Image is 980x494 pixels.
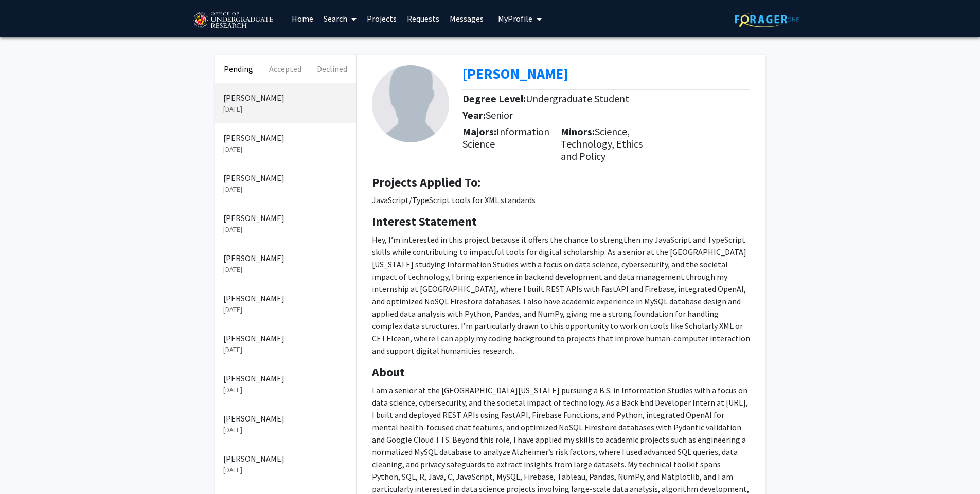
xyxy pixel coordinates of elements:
[223,264,348,275] p: [DATE]
[189,8,276,33] img: University of Maryland Logo
[372,364,405,380] b: About
[561,125,643,162] span: Science, Technology, Ethics and Policy
[223,212,348,224] p: [PERSON_NAME]
[318,1,362,36] a: Search
[444,1,489,36] a: Messages
[8,448,44,486] iframe: Chat
[223,372,348,385] p: [PERSON_NAME]
[223,465,348,475] p: [DATE]
[223,132,348,144] p: [PERSON_NAME]
[402,1,444,36] a: Requests
[223,92,348,104] p: [PERSON_NAME]
[462,108,486,121] b: Year:
[372,65,449,142] img: Profile Picture
[223,425,348,435] p: [DATE]
[372,194,750,206] p: JavaScript/TypeScript tools for XML standards
[223,304,348,315] p: [DATE]
[526,92,629,105] span: Undergraduate Student
[498,13,532,24] span: My Profile
[223,252,348,264] p: [PERSON_NAME]
[462,64,568,83] b: [PERSON_NAME]
[462,125,496,138] b: Majors:
[462,125,549,150] span: Information Science
[223,385,348,395] p: [DATE]
[223,344,348,355] p: [DATE]
[462,64,568,83] a: Opens in a new tab
[561,125,595,138] b: Minors:
[462,92,526,105] b: Degree Level:
[215,55,262,83] button: Pending
[223,184,348,195] p: [DATE]
[223,224,348,235] p: [DATE]
[223,292,348,304] p: [PERSON_NAME]
[223,452,348,465] p: [PERSON_NAME]
[372,233,750,357] p: Hey, I’m interested in this project because it offers the chance to strengthen my JavaScript and ...
[372,174,480,190] b: Projects Applied To:
[223,332,348,344] p: [PERSON_NAME]
[486,108,513,121] span: Senior
[262,55,309,83] button: Accepted
[309,55,355,83] button: Declined
[223,172,348,184] p: [PERSON_NAME]
[735,11,799,27] img: ForagerOne Logo
[372,213,477,229] b: Interest Statement
[223,104,348,115] p: [DATE]
[362,1,402,36] a: Projects
[287,1,318,36] a: Home
[223,144,348,155] p: [DATE]
[223,412,348,425] p: [PERSON_NAME]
